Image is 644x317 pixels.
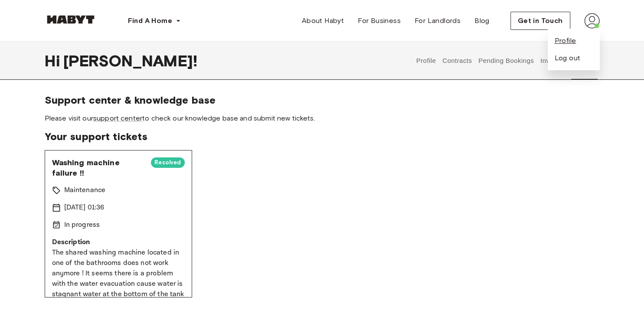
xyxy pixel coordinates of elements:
button: Pending Bookings [477,42,535,80]
span: Find A Home [128,16,172,26]
a: support center [93,114,142,122]
div: user profile tabs [413,42,599,80]
span: [PERSON_NAME] ! [63,52,197,70]
a: Profile [555,36,576,46]
img: avatar [584,13,600,29]
p: Maintenance [64,185,106,196]
a: Blog [467,12,497,29]
span: Support center & knowledge base [45,94,600,107]
button: Profile [415,42,437,80]
img: Habyt [45,15,97,24]
span: Resolved [151,158,184,167]
span: For Landlords [415,16,461,26]
a: About Habyt [295,12,351,29]
span: For Business [358,16,401,26]
span: Washing machine failure !! [52,157,144,178]
span: About Habyt [302,16,344,26]
button: Invoices [539,42,566,80]
span: Your support tickets [45,130,600,143]
button: Get in Touch [510,12,570,30]
button: Contracts [441,42,473,80]
span: Please visit our to check our knowledge base and submit new tickets. [45,114,600,123]
a: For Business [351,12,408,29]
a: For Landlords [408,12,467,29]
button: Log out [555,53,581,63]
button: Find A Home [121,12,188,29]
span: Hi [45,52,63,70]
p: Description [52,237,185,248]
p: [DATE] 01:36 [64,203,105,213]
p: In progress [64,220,100,230]
span: Get in Touch [518,16,563,26]
span: Blog [474,16,490,26]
